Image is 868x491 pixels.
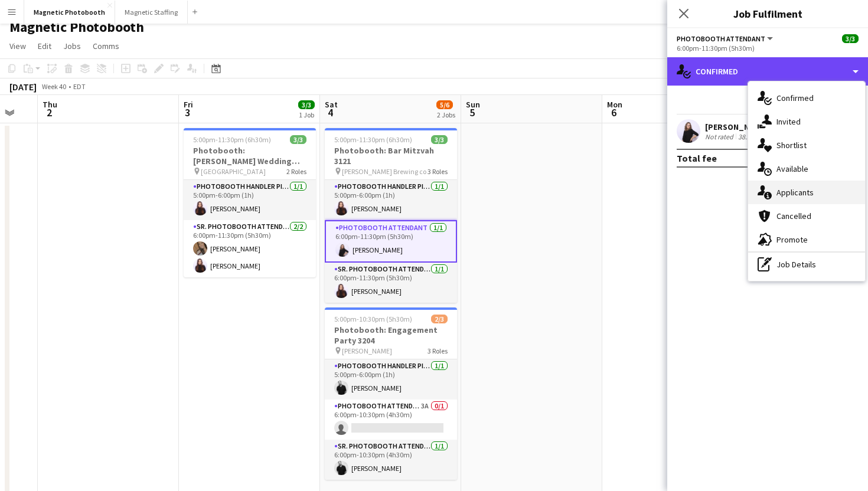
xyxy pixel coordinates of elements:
[677,34,765,43] span: Photobooth Attendant
[334,315,412,323] span: 5:00pm-10:30pm (5h30m)
[325,145,457,166] h3: Photobooth: Bar Mitzvah 3121
[677,34,775,43] button: Photobooth Attendant
[842,34,859,43] span: 3/3
[201,167,266,176] span: [GEOGRAPHIC_DATA]
[184,220,316,277] app-card-role: Sr. Photobooth Attendant2/26:00pm-11:30pm (5h30m)[PERSON_NAME][PERSON_NAME]
[299,110,314,119] div: 1 Job
[607,99,622,110] span: Mon
[776,211,811,221] span: Cancelled
[325,128,457,303] app-job-card: 5:00pm-11:30pm (6h30m)3/3Photobooth: Bar Mitzvah 3121 [PERSON_NAME] Brewing co3 RolesPhotobooth H...
[342,346,392,355] span: [PERSON_NAME]
[325,359,457,400] app-card-role: Photobooth Handler Pick-Up/Drop-Off1/15:00pm-6:00pm (1h)[PERSON_NAME]
[677,152,717,164] div: Total fee
[776,187,814,198] span: Applicants
[342,167,426,176] span: [PERSON_NAME] Brewing co
[325,440,457,480] app-card-role: Sr. Photobooth Attendant1/16:00pm-10:30pm (4h30m)[PERSON_NAME]
[325,325,457,346] h3: Photobooth: Engagement Party 3204
[431,135,448,144] span: 3/3
[667,6,868,21] h3: Job Fulfilment
[182,106,193,119] span: 3
[93,41,119,51] span: Comms
[184,145,316,166] h3: Photobooth: [PERSON_NAME] Wedding 2721
[63,41,81,51] span: Jobs
[323,106,338,119] span: 4
[776,163,808,174] span: Available
[705,122,768,132] div: [PERSON_NAME]
[776,140,807,150] span: Shortlist
[58,38,86,54] a: Jobs
[736,132,762,141] div: 38.2km
[428,167,448,176] span: 3 Roles
[437,110,455,119] div: 2 Jobs
[39,82,68,91] span: Week 40
[24,1,115,24] button: Magnetic Photobooth
[667,57,868,86] div: Confirmed
[184,99,193,110] span: Fri
[184,128,316,277] app-job-card: 5:00pm-11:30pm (6h30m)3/3Photobooth: [PERSON_NAME] Wedding 2721 [GEOGRAPHIC_DATA]2 RolesPhotoboot...
[9,18,144,36] h1: Magnetic Photobooth
[428,346,448,355] span: 3 Roles
[334,135,412,144] span: 5:00pm-11:30pm (6h30m)
[9,41,26,51] span: View
[436,100,453,109] span: 5/6
[38,41,51,51] span: Edit
[705,132,736,141] div: Not rated
[464,106,480,119] span: 5
[605,106,622,119] span: 6
[193,135,271,144] span: 5:00pm-11:30pm (6h30m)
[88,38,124,54] a: Comms
[776,116,801,127] span: Invited
[325,99,338,110] span: Sat
[290,135,306,144] span: 3/3
[73,82,86,91] div: EDT
[9,81,37,93] div: [DATE]
[184,180,316,220] app-card-role: Photobooth Handler Pick-Up/Drop-Off1/15:00pm-6:00pm (1h)[PERSON_NAME]
[115,1,188,24] button: Magnetic Staffing
[325,180,457,220] app-card-role: Photobooth Handler Pick-Up/Drop-Off1/15:00pm-6:00pm (1h)[PERSON_NAME]
[33,38,56,54] a: Edit
[776,93,814,103] span: Confirmed
[5,38,31,54] a: View
[466,99,480,110] span: Sun
[748,253,865,276] div: Job Details
[41,106,57,119] span: 2
[325,263,457,303] app-card-role: Sr. Photobooth Attendant1/16:00pm-11:30pm (5h30m)[PERSON_NAME]
[325,220,457,263] app-card-role: Photobooth Attendant1/16:00pm-11:30pm (5h30m)[PERSON_NAME]
[298,100,315,109] span: 3/3
[325,400,457,440] app-card-role: Photobooth Attendant3A0/16:00pm-10:30pm (4h30m)
[431,315,448,323] span: 2/3
[43,99,57,110] span: Thu
[677,44,859,53] div: 6:00pm-11:30pm (5h30m)
[776,234,808,245] span: Promote
[286,167,306,176] span: 2 Roles
[325,307,457,480] app-job-card: 5:00pm-10:30pm (5h30m)2/3Photobooth: Engagement Party 3204 [PERSON_NAME]3 RolesPhotobooth Handler...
